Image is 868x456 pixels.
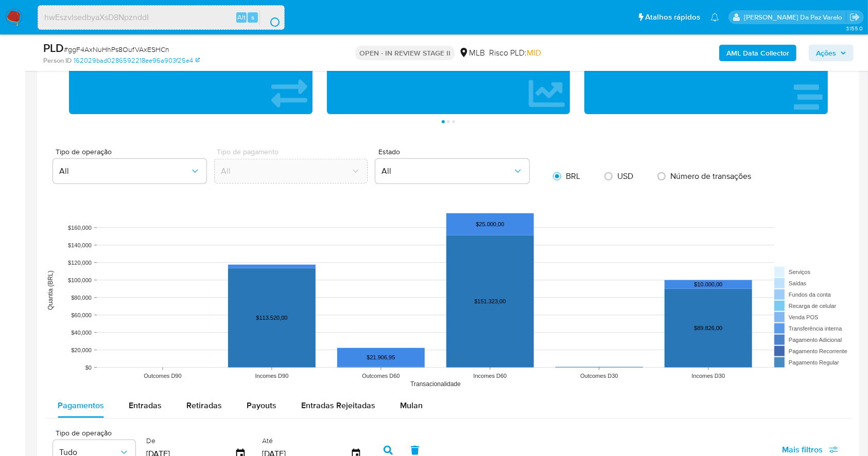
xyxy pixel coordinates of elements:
button: search-icon [259,10,281,25]
span: Atalhos rápidos [645,12,700,23]
div: MLB [459,47,485,59]
a: Notificações [710,13,719,22]
p: patricia.varelo@mercadopago.com.br [744,12,846,22]
b: Person ID [43,56,72,65]
span: Risco PLD: [489,47,541,59]
b: PLD [43,40,64,56]
span: s [251,12,254,22]
span: 3.155.0 [846,24,863,32]
p: OPEN - IN REVIEW STAGE II [355,46,455,60]
b: AML Data Collector [726,45,789,61]
span: # ggF4AxNuHhPs8OufVAxESHCn [64,44,169,54]
span: Ações [816,45,836,61]
button: AML Data Collector [719,45,796,61]
span: Alt [237,12,246,22]
a: 162029bad0286592218ee96a903f25e4 [74,56,200,65]
span: MID [527,47,541,59]
input: Pesquise usuários ou casos... [38,11,284,24]
a: Sair [849,12,860,23]
button: Ações [809,45,854,61]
